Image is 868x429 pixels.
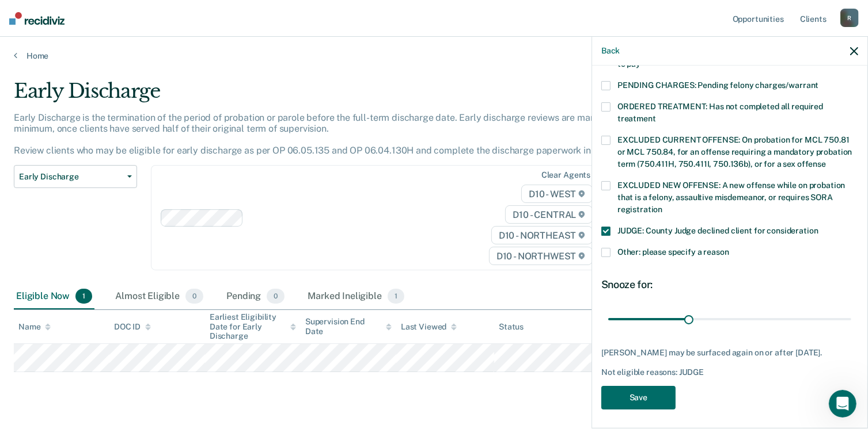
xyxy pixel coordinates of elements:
button: Save [601,386,676,409]
div: Pending [224,284,287,309]
p: Early Discharge is the termination of the period of probation or parole before the full-term disc... [14,112,633,156]
span: 1 [388,289,404,304]
span: 1 [75,289,92,304]
div: Supervision End Date [305,317,392,336]
div: Almost Eligible [113,284,206,309]
span: D10 - WEST [521,185,593,203]
img: Recidiviz [9,12,65,25]
button: Back [601,46,620,56]
span: Early Discharge [19,172,123,182]
div: Status [499,322,524,332]
span: 0 [267,289,285,304]
span: JUDGE: County Judge declined client for consideration [617,226,818,235]
span: PENDING CHARGES: Pending felony charges/warrant [617,81,818,90]
iframe: Intercom live chat [829,390,856,417]
span: 0 [185,289,203,304]
div: [PERSON_NAME] may be surfaced again on or after [DATE]. [601,348,858,358]
div: Marked Ineligible [305,284,407,309]
span: D10 - CENTRAL [505,205,593,224]
div: Name [18,322,51,332]
div: R [840,9,859,27]
div: Earliest Eligibility Date for Early Discharge [210,312,296,341]
div: Early Discharge [14,79,665,112]
span: D10 - NORTHWEST [489,247,593,265]
div: Snooze for: [601,278,858,291]
span: EXCLUDED NEW OFFENSE: A new offense while on probation that is a felony, assaultive misdemeanor, ... [617,181,845,214]
div: DOC ID [114,322,151,332]
span: ORDERED TREATMENT: Has not completed all required treatment [617,102,823,123]
div: Last Viewed [401,322,457,332]
span: EXCLUDED CURRENT OFFENSE: On probation for MCL 750.81 or MCL 750.84, for an offense requiring a m... [617,135,852,168]
span: Other: please specify a reason [617,247,729,256]
a: Home [14,51,854,61]
div: Not eligible reasons: JUDGE [601,367,858,377]
span: D10 - NORTHEAST [491,226,593,244]
div: Eligible Now [14,284,94,309]
div: Clear agents [541,170,590,180]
